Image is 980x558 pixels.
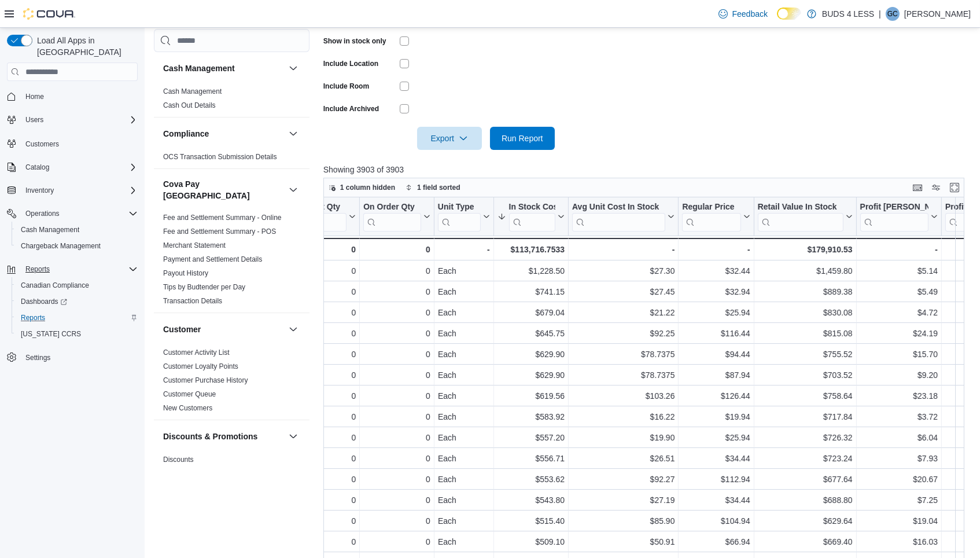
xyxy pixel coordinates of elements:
div: $6.04 [860,431,937,445]
span: Chargeback Management [21,241,101,251]
div: $103.26 [572,389,675,403]
a: OCS Transaction Submission Details [163,153,277,161]
button: Regular Price [682,202,750,232]
div: 0 [363,326,430,340]
button: Inventory [21,183,58,197]
div: 0 [277,514,356,528]
div: $94.44 [682,347,750,361]
button: Run Report [490,127,555,150]
span: Customers [21,136,138,150]
a: Promotion Details [163,469,218,478]
h3: Cash Management [163,63,235,74]
a: Fee and Settlement Summary - POS [163,227,276,236]
div: - [682,243,750,256]
div: $24.19 [860,326,937,340]
div: Transfer Out Qty [276,202,346,213]
div: $113,716.7533 [497,243,564,256]
div: - [438,243,490,256]
h3: Compliance [163,128,209,139]
div: $15.70 [860,347,937,361]
div: Profit [PERSON_NAME] ($) [860,202,928,213]
label: Show in stock only [323,36,386,46]
div: $515.40 [497,514,564,528]
span: Washington CCRS [16,327,138,341]
div: $758.64 [757,389,852,403]
button: Avg Unit Cost In Stock [572,202,675,232]
span: Users [25,115,43,124]
input: Dark Mode [777,8,801,20]
h3: Discounts & Promotions [163,431,257,442]
a: Transaction Details [163,297,222,305]
div: Avg Unit Cost In Stock [572,202,665,232]
div: $126.44 [682,389,750,403]
div: 0 [363,472,430,486]
button: Operations [2,205,142,222]
div: $27.45 [572,285,675,299]
div: 0 [277,472,356,486]
div: $85.90 [572,514,675,528]
div: Each [438,347,490,361]
p: [PERSON_NAME] [904,7,971,21]
h3: Customer [163,324,201,335]
span: Operations [21,207,138,221]
div: $78.7375 [572,347,675,361]
div: $669.40 [757,535,852,549]
a: Cash Management [163,87,222,96]
div: Each [438,514,490,528]
button: Reports [12,310,142,326]
button: Discounts & Promotions [286,429,300,443]
a: Reports [16,311,50,325]
div: $543.80 [497,493,564,507]
div: 0 [363,368,430,382]
span: Customers [25,139,59,149]
span: Catalog [21,160,138,174]
div: $87.94 [682,368,750,382]
span: Cash Management [21,225,79,234]
button: Cash Management [163,63,284,74]
div: Each [438,431,490,445]
div: $21.22 [572,306,675,320]
button: Customer [163,324,284,335]
div: $16.03 [860,535,937,549]
a: Customer Loyalty Points [163,362,238,370]
div: 0 [363,514,430,528]
button: Retail Value In Stock [757,202,852,232]
div: 0 [363,306,430,320]
div: $556.71 [497,451,564,465]
button: Cova Pay [GEOGRAPHIC_DATA] [163,178,284,201]
div: $50.91 [572,535,675,549]
span: Inventory [25,186,54,195]
div: $25.94 [682,431,750,445]
span: Catalog [25,163,49,172]
div: $20.67 [860,472,937,486]
div: - [572,243,675,256]
div: Customer [154,346,310,420]
button: Reports [21,262,54,276]
span: [US_STATE] CCRS [21,329,81,339]
div: Unit Type [438,202,481,232]
span: Inventory [21,183,138,197]
p: BUDS 4 LESS [822,7,874,21]
div: $583.92 [497,410,564,424]
span: Load All Apps in [GEOGRAPHIC_DATA] [32,35,138,58]
div: $755.52 [757,347,852,361]
div: - [860,243,937,256]
button: 1 field sorted [401,181,465,194]
span: Reports [21,262,138,276]
div: $34.44 [682,493,750,507]
span: Reports [16,311,138,325]
a: [US_STATE] CCRS [16,327,86,341]
div: $7.93 [860,451,937,465]
button: Keyboard shortcuts [911,181,924,194]
button: 1 column hidden [324,181,400,194]
a: Payout History [163,269,208,277]
div: $629.64 [757,514,852,528]
div: Discounts & Promotions [154,453,310,499]
div: $629.90 [497,368,564,382]
p: Showing 3903 of 3903 [323,164,971,175]
div: 0 [277,451,356,465]
button: Enter fullscreen [948,181,961,194]
div: 0 [277,368,356,382]
div: $1,228.50 [497,264,564,278]
div: On Order Qty [363,202,421,213]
